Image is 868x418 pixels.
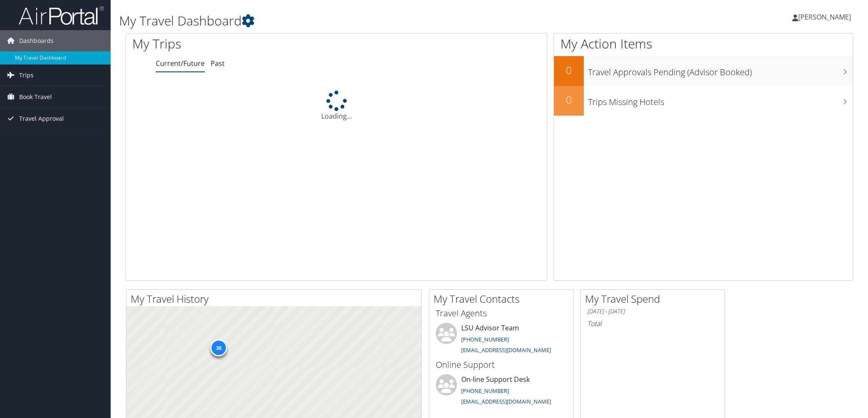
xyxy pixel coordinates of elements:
[587,307,718,316] h6: [DATE] - [DATE]
[588,62,853,78] h3: Travel Approvals Pending (Advisor Booked)
[19,86,52,108] span: Book Travel
[554,93,584,107] h2: 0
[461,387,509,395] a: [PHONE_NUMBER]
[431,374,571,409] li: On-line Support Desk
[436,307,567,319] h3: Travel Agents
[798,12,851,22] span: [PERSON_NAME]
[461,398,551,405] a: [EMAIL_ADDRESS][DOMAIN_NAME]
[554,35,853,53] h1: My Action Items
[554,56,853,86] a: 0Travel Approvals Pending (Advisor Booked)
[156,59,205,68] a: Current/Future
[126,91,547,121] div: Loading...
[587,319,718,328] h6: Total
[461,336,509,343] a: [PHONE_NUMBER]
[585,292,725,306] h2: My Travel Spend
[19,6,104,26] img: airportal-logo.png
[119,12,613,30] h1: My Travel Dashboard
[434,292,573,306] h2: My Travel Contacts
[131,292,421,306] h2: My Travel History
[210,339,227,356] div: 36
[461,346,551,354] a: [EMAIL_ADDRESS][DOMAIN_NAME]
[431,323,571,358] li: LSU Advisor Team
[19,30,54,51] span: Dashboards
[132,35,365,53] h1: My Trips
[554,63,584,77] h2: 0
[19,108,64,129] span: Travel Approval
[792,4,859,30] a: [PERSON_NAME]
[436,359,567,371] h3: Online Support
[211,59,225,68] a: Past
[588,92,853,108] h3: Trips Missing Hotels
[19,65,34,86] span: Trips
[554,86,853,116] a: 0Trips Missing Hotels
